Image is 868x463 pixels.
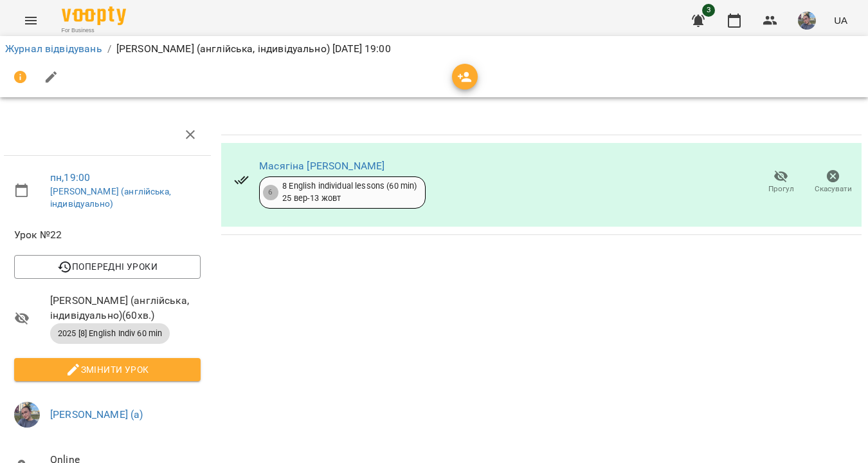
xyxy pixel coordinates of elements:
[282,180,417,204] div: 8 English individual lessons (60 min) 25 вер - 13 жовт
[702,4,715,17] span: 3
[263,185,278,200] div: 6
[798,12,816,30] img: 12e81ef5014e817b1a9089eb975a08d3.jpeg
[14,402,40,428] img: 12e81ef5014e817b1a9089eb975a08d3.jpeg
[50,171,90,184] a: пн , 19:00
[62,26,126,35] span: For Business
[259,160,384,172] a: Масягіна [PERSON_NAME]
[50,293,201,323] span: [PERSON_NAME] (англійська, індивідуально) ( 60 хв. )
[807,164,859,200] button: Скасувати
[14,227,201,243] span: Урок №22
[14,358,201,381] button: Змінити урок
[50,408,143,420] a: [PERSON_NAME] (а)
[50,328,170,339] span: 2025 [8] English Indiv 60 min
[768,184,794,194] span: Прогул
[24,362,190,377] span: Змінити урок
[834,14,847,27] span: UA
[24,259,190,274] span: Попередні уроки
[116,41,391,57] p: [PERSON_NAME] (англійська, індивідуально) [DATE] 19:00
[5,41,863,57] nav: breadcrumb
[50,186,171,209] a: [PERSON_NAME] (англійська, індивідуально)
[15,5,46,36] button: Menu
[62,6,126,25] img: Voopty Logo
[815,184,852,194] span: Скасувати
[14,255,201,278] button: Попередні уроки
[755,164,807,200] button: Прогул
[829,8,853,32] button: UA
[107,41,111,57] li: /
[5,43,102,55] a: Журнал відвідувань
